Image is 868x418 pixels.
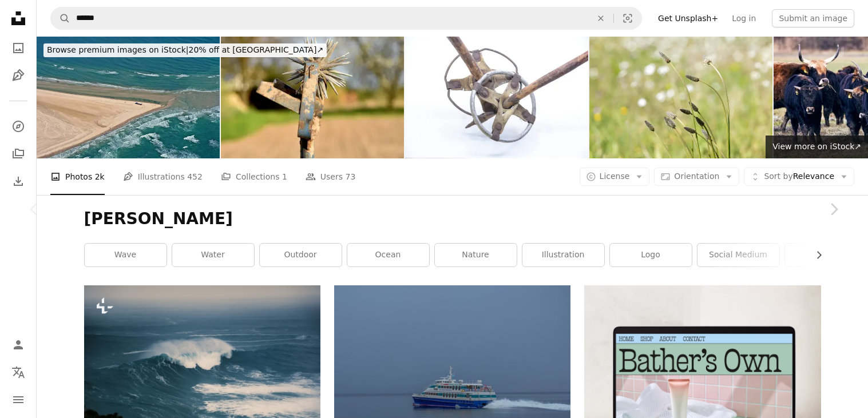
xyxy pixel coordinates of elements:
[654,168,739,186] button: Orientation
[744,168,854,186] button: Sort byRelevance
[725,9,763,27] a: Log in
[589,37,772,158] img: Plantain plant in a field
[7,64,30,87] a: Illustrations
[7,361,30,384] button: Language
[47,45,323,54] span: 20% off at [GEOGRAPHIC_DATA] ↗
[600,172,630,181] span: License
[85,244,167,266] a: wave
[7,115,30,138] a: Explore
[674,172,719,181] span: Orientation
[785,244,867,266] a: icon
[614,7,641,29] button: Visual search
[764,171,834,182] span: Relevance
[588,7,613,29] button: Clear
[799,154,868,264] a: Next
[772,142,861,151] span: View more on iStock ↗
[84,359,320,369] a: a large wave crashing into the ocean on a cloudy day
[405,37,588,158] img: ski school,lessons for beginners
[50,7,642,30] form: Find visuals sitewide
[435,244,517,266] a: nature
[84,209,821,229] h1: [PERSON_NAME]
[610,244,692,266] a: logo
[766,136,868,158] a: View more on iStock↗
[7,142,30,165] a: Collections
[764,172,792,181] span: Sort by
[334,398,570,408] a: a large boat traveling across a large body of water
[260,244,342,266] a: outdoor
[187,170,203,183] span: 452
[772,9,854,27] button: Submit an image
[123,158,203,195] a: Illustrations 452
[172,244,254,266] a: water
[306,158,356,195] a: Users 73
[346,170,356,183] span: 73
[221,37,404,158] img: Farm tool, mechanical chopper with stars.
[221,158,287,195] a: Collections 1
[51,7,70,29] button: Search Unsplash
[7,37,30,59] a: Photos
[651,9,725,27] a: Get Unsplash+
[47,45,188,54] span: Browse premium images on iStock |
[580,168,650,186] button: License
[697,244,779,266] a: social medium
[282,170,287,183] span: 1
[7,333,30,356] a: Log in / Sign up
[7,388,30,411] button: Menu
[37,37,334,64] a: Browse premium images on iStock|20% off at [GEOGRAPHIC_DATA]↗
[37,37,220,158] img: the tip of denmark
[522,244,604,266] a: illustration
[347,244,429,266] a: ocean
